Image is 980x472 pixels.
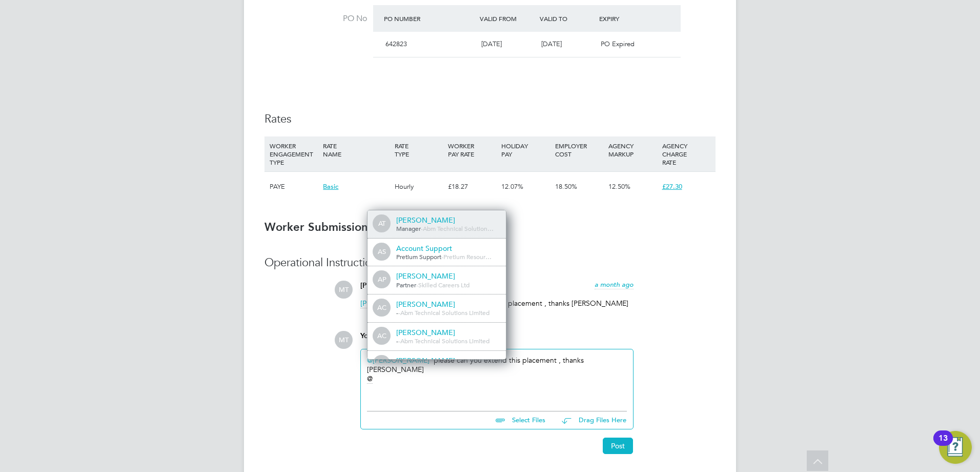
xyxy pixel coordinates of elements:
h3: Operational Instructions & Comments [264,255,716,270]
span: - [396,308,398,317]
div: 13 [938,438,948,451]
a: @[PERSON_NAME] [367,356,430,365]
span: Abm Technical Solutions Limited [400,337,489,345]
div: PO Number [381,9,477,28]
div: RATE TYPE [392,136,445,163]
span: - [421,224,423,232]
p: please can you extend this placement , thanks [PERSON_NAME] [360,299,634,308]
span: [PERSON_NAME] [360,281,420,290]
span: 12.07% [501,182,523,191]
span: AC [374,328,390,344]
div: Hourly [392,172,445,202]
span: a month ago [595,280,634,289]
span: - [441,252,443,261]
span: Abm Technical Solutions Limited [400,308,489,317]
button: Post [603,438,633,454]
span: £27.30 [662,182,682,191]
div: HOLIDAY PAY [499,136,552,163]
h3: Rates [264,112,716,127]
div: Account Support [396,244,499,253]
div: Valid To [537,9,597,28]
span: Manager [396,224,421,232]
span: Pretium Support [396,252,441,261]
span: You [360,331,373,340]
div: [PERSON_NAME] [396,300,499,309]
span: Partner [396,281,416,289]
div: [PERSON_NAME] [396,215,499,225]
span: Abm Technical Solution… [423,224,494,232]
div: [PERSON_NAME] [396,356,499,365]
span: - [398,308,400,317]
span: AC [374,300,390,316]
div: RATE NAME [320,136,392,163]
span: 18.50% [555,182,577,191]
span: - [416,281,418,289]
div: AGENCY MARKUP [606,136,659,163]
b: Worker Submission [264,220,376,234]
div: [PERSON_NAME] [396,328,499,337]
div: PAYE [267,172,320,202]
span: Skilled Careers Ltd [418,281,469,289]
span: [DATE] [541,40,562,48]
div: £18.27 [445,172,499,202]
span: - [398,337,400,345]
span: - [396,337,398,345]
span: AS [374,356,390,372]
span: AS [374,244,390,260]
button: Open Resource Center, 13 new notifications [939,431,972,464]
span: Pretium Resour… [443,252,492,261]
span: 642823 [385,40,407,48]
span: AP [374,271,390,288]
label: PO No [264,13,367,24]
span: [PERSON_NAME] [360,299,419,308]
div: say: [360,331,634,349]
div: [PERSON_NAME] [396,271,499,281]
div: WORKER PAY RATE [445,136,499,163]
div: AGENCY CHARGE RATE [660,136,713,171]
div: Expiry [597,9,657,28]
button: Drag Files Here [554,410,627,431]
div: Valid From [477,9,537,28]
div: EMPLOYER COST [553,136,606,163]
span: PO Expired [601,40,635,48]
span: Basic [323,182,338,191]
span: [DATE] [481,40,502,48]
div: WORKER ENGAGEMENT TYPE [267,136,320,171]
span: 12.50% [608,182,630,191]
span: AT [374,215,390,232]
div: ​ please can you extend this placement , thanks [PERSON_NAME] [367,356,627,400]
span: MT [335,331,353,349]
span: MT [335,281,353,299]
